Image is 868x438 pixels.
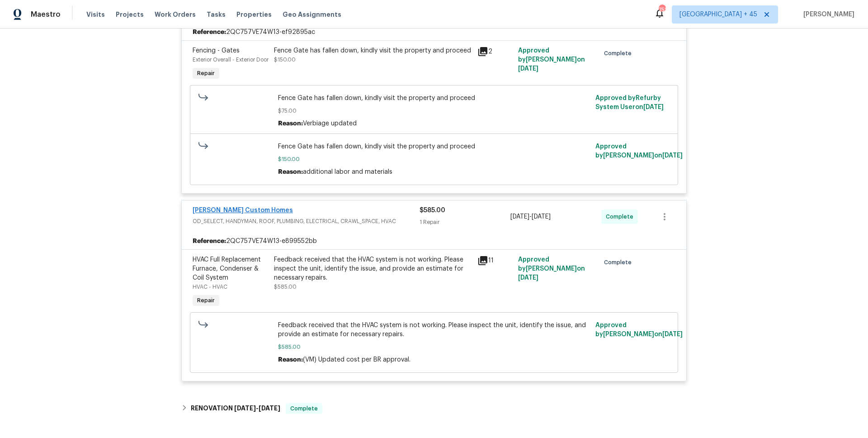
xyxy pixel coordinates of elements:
[420,218,510,227] div: 1 Repair
[662,331,683,338] span: [DATE]
[518,257,585,281] span: Approved by [PERSON_NAME] on
[234,405,256,411] span: [DATE]
[287,404,321,413] span: Complete
[236,10,272,19] span: Properties
[606,212,637,221] span: Complete
[193,69,218,78] span: Repair
[193,284,227,290] span: HVAC - HVAC
[86,10,105,19] span: Visits
[477,46,513,57] div: 2
[518,275,538,281] span: [DATE]
[278,142,590,151] span: Fence Gate has fallen down, kindly visit the property and proceed
[659,5,665,14] div: 752
[595,322,683,338] span: Approved by [PERSON_NAME] on
[420,207,445,214] span: $585.00
[274,284,297,290] span: $585.00
[193,257,261,281] span: HVAC Full Replacement Furnace, Condenser & Coil System
[518,48,585,72] span: Approved by [PERSON_NAME] on
[278,120,303,127] span: Reason:
[155,10,196,19] span: Work Orders
[477,255,513,266] div: 11
[278,343,590,352] span: $585.00
[193,296,218,305] span: Repair
[643,104,664,110] span: [DATE]
[193,207,293,214] a: [PERSON_NAME] Custom Homes
[193,237,226,246] b: Reference:
[595,143,683,159] span: Approved by [PERSON_NAME] on
[193,57,269,62] span: Exterior Overall - Exterior Door
[283,10,341,19] span: Geo Assignments
[274,57,296,62] span: $150.00
[679,10,757,19] span: [GEOGRAPHIC_DATA] + 45
[259,405,280,411] span: [DATE]
[604,49,635,58] span: Complete
[278,321,590,339] span: Feedback received that the HVAC system is not working. Please inspect the unit, identify the issu...
[278,357,303,363] span: Reason:
[278,169,303,175] span: Reason:
[278,155,590,164] span: $150.00
[182,24,686,40] div: 2QC757VE74W13-ef92895ac
[193,28,226,37] b: Reference:
[303,169,392,175] span: additional labor and materials
[182,233,686,249] div: 2QC757VE74W13-e899552bb
[179,398,689,419] div: RENOVATION [DATE]-[DATE]Complete
[278,94,590,103] span: Fence Gate has fallen down, kindly visit the property and proceed
[193,217,420,226] span: OD_SELECT, HANDYMAN, ROOF, PLUMBING, ELECTRICAL, CRAWL_SPACE, HVAC
[31,10,61,19] span: Maestro
[532,214,551,220] span: [DATE]
[518,66,538,72] span: [DATE]
[604,258,635,267] span: Complete
[207,11,226,18] span: Tasks
[510,212,551,221] span: -
[303,357,410,363] span: (VM) Updated cost per BR approval.
[662,152,683,159] span: [DATE]
[595,95,664,110] span: Approved by Refurby System User on
[303,120,357,127] span: Verbiage updated
[800,10,854,19] span: [PERSON_NAME]
[274,255,472,282] div: Feedback received that the HVAC system is not working. Please inspect the unit, identify the issu...
[191,403,280,414] h6: RENOVATION
[234,405,280,411] span: -
[116,10,144,19] span: Projects
[193,48,240,54] span: Fencing - Gates
[510,214,529,220] span: [DATE]
[278,106,590,115] span: $75.00
[274,46,472,55] div: Fence Gate has fallen down, kindly visit the property and proceed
